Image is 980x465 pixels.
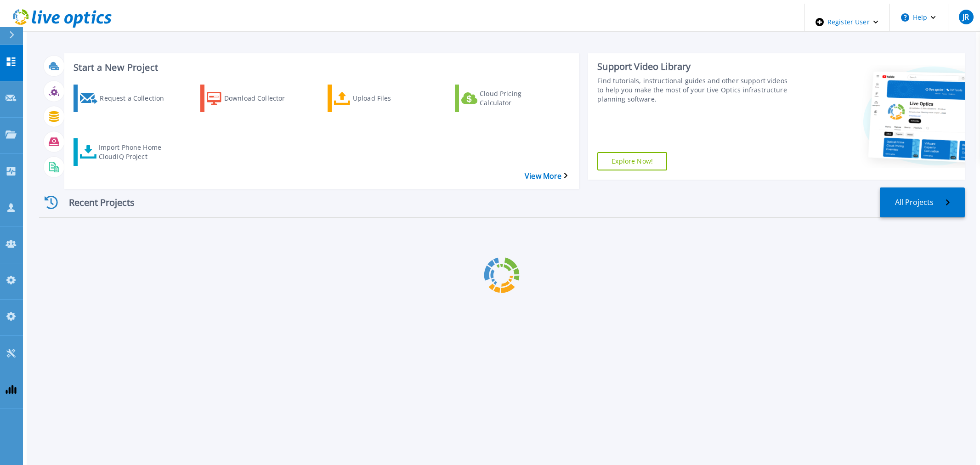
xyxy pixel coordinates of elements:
a: Upload Files [328,85,439,112]
div: Request a Collection [100,87,173,110]
a: Request a Collection [74,85,185,112]
a: Cloud Pricing Calculator [455,85,566,112]
div: Download Collector [224,87,298,110]
button: Help [890,4,947,31]
div: Support Video Library [597,61,790,73]
a: Download Collector [200,85,312,112]
div: Upload Files [353,87,426,110]
div: Find tutorials, instructional guides and other support videos to help you make the most of your L... [597,76,790,104]
span: JR [963,13,969,21]
div: Cloud Pricing Calculator [480,87,553,110]
a: All Projects [880,187,965,217]
a: Explore Now! [597,152,667,170]
h3: Start a New Project [74,62,567,73]
div: Recent Projects [39,191,149,214]
div: Register User [804,4,889,40]
div: Import Phone Home CloudIQ Project [99,141,172,164]
a: View More [525,172,567,181]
